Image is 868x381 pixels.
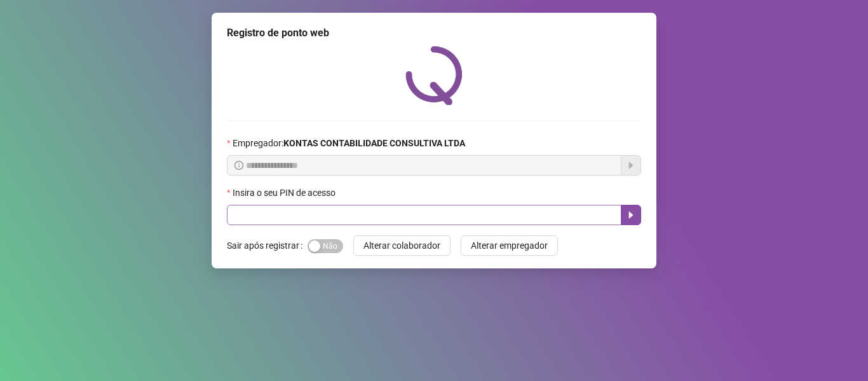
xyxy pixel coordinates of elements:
[405,46,463,105] img: QRPoint
[227,235,308,256] label: Sair após registrar
[626,210,636,220] span: caret-right
[363,239,440,253] span: Alterar colaborador
[353,235,451,256] button: Alterar colaborador
[227,186,344,200] label: Insira o seu PIN de acesso
[283,138,465,148] strong: KONTAS CONTABILIDADE CONSULTIVA LTDA
[461,235,558,256] button: Alterar empregador
[227,25,641,41] div: Registro de ponto web
[234,161,243,170] span: info-circle
[471,239,548,253] span: Alterar empregador
[233,136,465,150] span: Empregador :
